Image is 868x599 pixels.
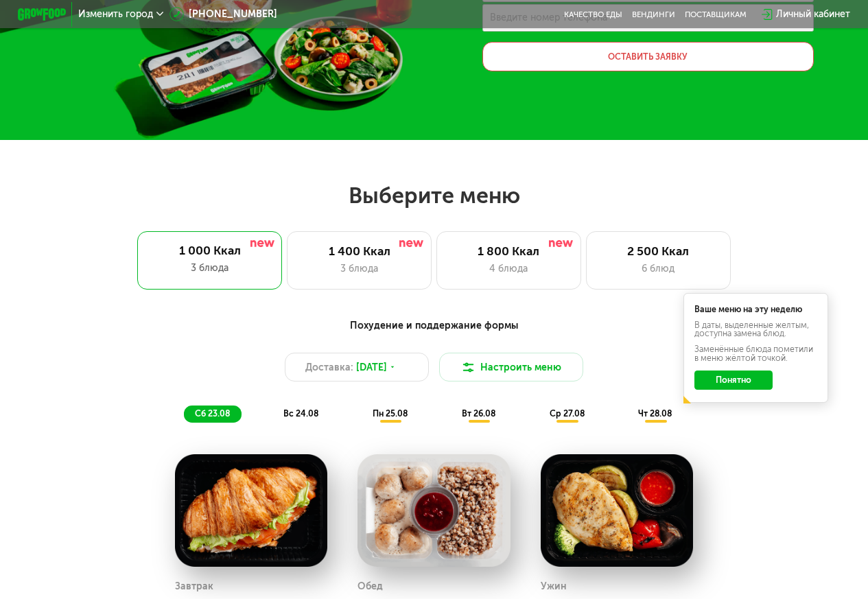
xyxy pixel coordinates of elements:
[283,408,318,419] span: вс 24.08
[685,10,747,19] div: поставщикам
[462,408,495,419] span: вт 26.08
[175,578,213,596] div: Завтрак
[564,10,622,19] a: Качество еды
[78,10,153,19] span: Изменить город
[169,7,277,21] a: [PHONE_NUMBER]
[632,10,675,19] a: Вендинги
[482,42,814,71] button: Оставить заявку
[638,408,672,419] span: чт 28.08
[357,578,383,596] div: Обед
[300,244,419,259] div: 1 400 Ккал
[598,261,718,276] div: 6 блюд
[694,305,817,314] div: Ваше меню на эту неделю
[449,261,569,276] div: 4 блюда
[694,321,817,338] div: В даты, выделенные желтым, доступна замена блюд.
[300,261,419,276] div: 3 блюда
[373,408,408,419] span: пн 25.08
[150,261,270,275] div: 3 блюда
[195,408,230,419] span: сб 23.08
[550,408,585,419] span: ср 27.08
[356,360,387,375] span: [DATE]
[694,345,817,362] div: Заменённые блюда пометили в меню жёлтой точкой.
[449,244,569,259] div: 1 800 Ккал
[776,7,850,21] div: Личный кабинет
[77,318,790,333] div: Похудение и поддержание формы
[598,244,718,259] div: 2 500 Ккал
[439,353,584,381] button: Настроить меню
[541,578,567,596] div: Ужин
[150,244,270,258] div: 1 000 Ккал
[305,360,353,375] span: Доставка:
[38,182,830,209] h2: Выберите меню
[694,371,772,390] button: Понятно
